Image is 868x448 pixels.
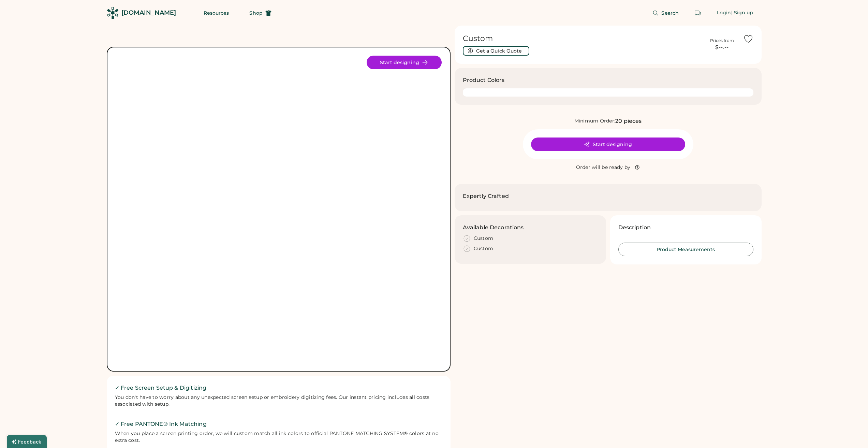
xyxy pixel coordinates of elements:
[576,164,631,171] div: Order will be ready by
[618,243,753,256] button: Product Measurements
[241,6,279,20] button: Shop
[367,56,442,69] button: Start designing
[717,10,731,16] div: Login
[731,10,753,16] div: | Sign up
[115,384,442,392] h2: ✓ Free Screen Setup & Digitizing
[195,6,237,20] button: Resources
[463,76,505,84] h3: Product Colors
[107,7,119,19] img: Rendered Logo - Screens
[474,245,494,252] div: Custom
[121,9,176,17] div: [DOMAIN_NAME]
[125,56,432,363] img: Product Image
[574,118,616,125] div: Minimum Order:
[463,34,701,43] h1: Custom
[463,46,529,56] button: Get a Quick Quote
[115,430,442,444] div: When you place a screen printing order, we will custom match all ink colors to official PANTONE M...
[115,420,442,428] h2: ✓ Free PANTONE® Ink Matching
[463,223,524,232] h3: Available Decorations
[474,235,494,242] div: Custom
[615,117,642,125] div: 20 pieces
[691,6,705,20] button: Retrieve an order
[531,138,685,151] button: Start designing
[705,43,739,52] div: $--.--
[463,192,509,200] h2: Expertly Crafted
[618,223,651,232] h3: Description
[710,38,734,43] div: Prices from
[644,6,687,20] button: Search
[661,11,679,15] span: Search
[249,11,262,15] span: Shop
[115,394,442,408] div: You don't have to worry about any unexpected screen setup or embroidery digitizing fees. Our inst...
